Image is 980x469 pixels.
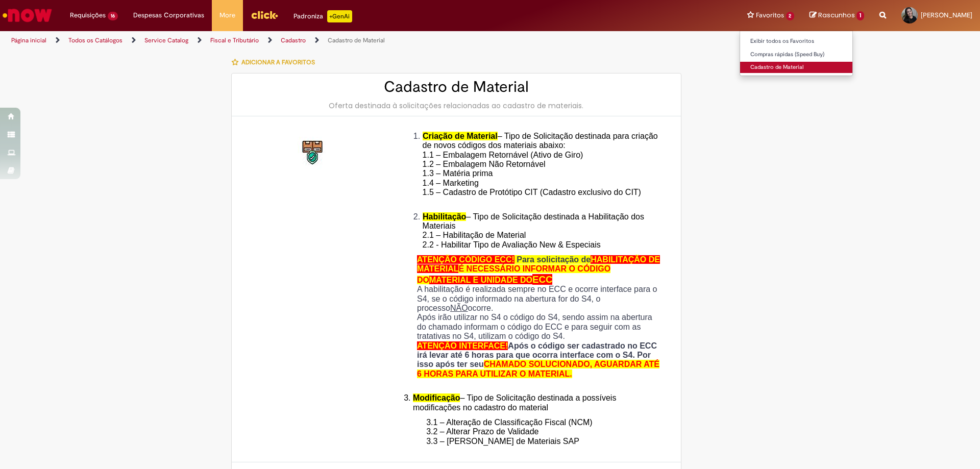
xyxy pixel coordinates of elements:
[532,274,552,285] span: ECC
[786,12,795,20] span: 2
[242,79,671,95] h2: Cadastro de Material
[417,313,663,341] p: Após irão utilizar no S4 o código do S4, sendo assim na abertura do chamado informam o código do ...
[740,49,853,60] a: Compras rápidas (Speed Buy)
[417,360,659,378] span: CHAMADO SOLUCIONADO, AGUARDAR ATÉ 6 HORAS PARA UTILIZAR O MATERIAL.
[70,10,106,20] span: Requisições
[429,276,532,284] span: MATERIAL E UNIDADE DO
[426,418,592,446] span: 3.1 – Alteração de Classificação Fiscal (NCM) 3.2 – Alterar Prazo de Validade 3.3 – [PERSON_NAME]...
[517,255,591,264] span: Para solicitação de
[210,36,259,44] a: Fiscal e Tributário
[144,36,188,44] a: Service Catalog
[133,10,204,20] span: Despesas Corporativas
[417,255,660,273] span: HABILITAÇÃO DE MATERIAL
[251,7,278,22] img: click_logo_yellow_360x200.png
[417,285,663,313] p: A habilitação é realizada sempre no ECC e ocorre interface para o S4, se o código informado na ab...
[417,264,610,284] span: É NECESSÁRIO INFORMAR O CÓDIGO DO
[417,255,514,264] span: ATENÇÃO CÓDIGO ECC!
[11,36,46,44] a: Página inicial
[450,304,468,312] u: NÃO
[68,36,122,44] a: Todos os Catálogos
[8,31,646,50] ul: Trilhas de página
[1,5,54,26] img: ServiceNow
[281,36,306,44] a: Cadastro
[423,132,658,206] span: – Tipo de Solicitação destinada para criação de novos códigos dos materiais abaixo: 1.1 – Embalag...
[756,10,784,20] span: Favoritos
[417,341,508,350] span: ATENÇÃO INTERFACE!
[740,62,853,73] a: Cadastro de Material
[417,341,659,378] strong: Após o código ser cadastrado no ECC irá levar até 6 horas para que ocorra interface com o S4. Por...
[293,10,352,22] div: Padroniza
[328,36,385,44] a: Cadastro de Material
[413,393,460,402] span: Modificação
[242,101,671,111] div: Oferta destinada à solicitações relacionadas ao cadastro de materiais.
[327,10,352,22] p: +GenAi
[423,132,498,140] span: Criação de Material
[231,52,321,73] button: Adicionar a Favoritos
[921,11,972,19] span: [PERSON_NAME]
[740,31,853,76] ul: Favoritos
[297,137,330,169] img: Cadastro de Material
[423,212,466,221] span: Habilitação
[740,36,853,47] a: Exibir todos os Favoritos
[856,11,864,20] span: 1
[818,10,855,20] span: Rascunhos
[413,393,663,412] li: – Tipo de Solicitação destinada a possíveis modificações no cadastro do material
[108,12,118,20] span: 16
[241,58,315,66] span: Adicionar a Favoritos
[423,212,644,249] span: – Tipo de Solicitação destinada a Habilitação dos Materiais 2.1 – Habilitação de Material 2.2 - H...
[810,11,864,20] a: Rascunhos
[219,10,235,20] span: More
